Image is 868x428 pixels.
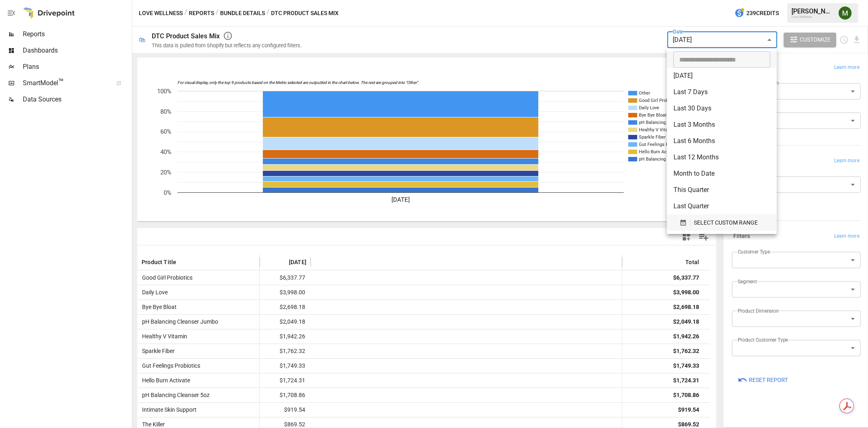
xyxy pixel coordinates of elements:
li: This Quarter [667,182,777,198]
li: Last Quarter [667,198,777,214]
li: Last 12 Months [667,149,777,165]
li: Last 3 Months [667,117,777,133]
span: SELECT CUSTOM RANGE [694,218,758,228]
li: Last 6 Months [667,133,777,149]
button: SELECT CUSTOM RANGE [673,214,770,231]
li: Last 30 Days [667,100,777,117]
li: Last 7 Days [667,84,777,100]
li: [DATE] [667,68,777,84]
li: Month to Date [667,165,777,182]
